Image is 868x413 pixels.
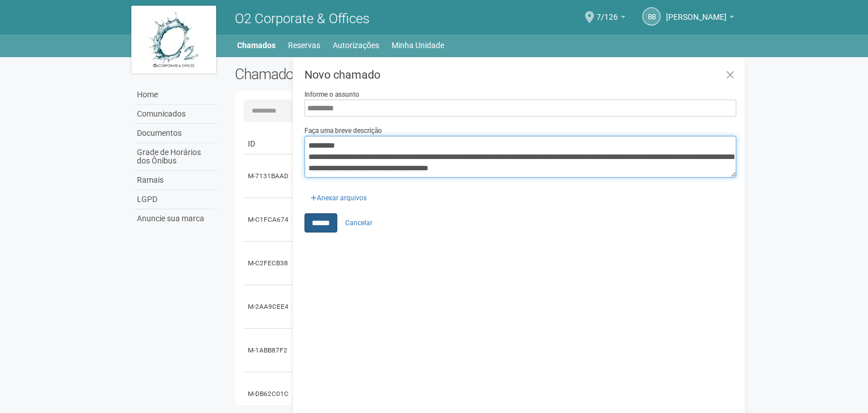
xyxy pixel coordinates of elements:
div: Anexar arquivos [304,186,373,203]
span: 7/126 [596,2,618,21]
a: Documentos [134,124,218,143]
a: Minha Unidade [392,37,444,53]
img: logo.jpg [131,6,216,74]
h2: Chamados [235,66,434,83]
a: Grade de Horários dos Ônibus [134,143,218,171]
a: Home [134,85,218,105]
td: M-1ABB87F2 [243,329,294,372]
a: 7/126 [596,14,625,23]
a: Ramais [134,171,218,190]
span: O2 Corporate & Offices [235,11,369,27]
td: ID [243,134,294,154]
td: M-C2FECB38 [243,242,294,285]
h3: Novo chamado [304,69,736,80]
a: BB [642,7,660,25]
a: Comunicados [134,105,218,124]
a: [PERSON_NAME] [666,14,734,23]
label: Informe o assunto [304,89,359,100]
a: Autorizações [333,37,379,53]
td: M-2AA9CEE4 [243,285,294,329]
label: Faça uma breve descrição [304,126,382,136]
td: M-C1FCA674 [243,198,294,242]
a: Chamados [237,37,276,53]
a: Anuncie sua marca [134,209,218,228]
a: Reservas [288,37,320,53]
a: LGPD [134,190,218,209]
td: M-7131BAAD [243,154,294,198]
span: Bruno Bonfante [666,2,727,21]
a: Fechar [719,63,742,88]
a: Cancelar [339,214,379,231]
